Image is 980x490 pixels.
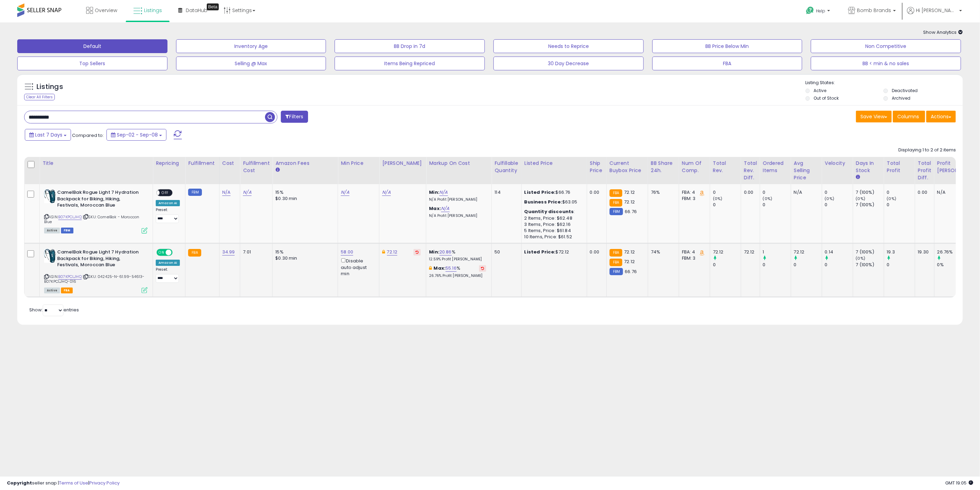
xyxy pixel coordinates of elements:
span: Sep-02 - Sep-08 [117,131,158,138]
small: FBA [188,249,201,257]
div: Disable auto adjust min [341,257,374,277]
div: % [429,265,486,278]
div: 0 [825,262,853,268]
div: 0.00 [744,189,755,196]
span: 66.76 [625,208,637,215]
a: 20.86 [439,249,452,256]
small: Days In Stock. [856,174,860,180]
div: 0 [794,262,822,268]
small: (0%) [856,196,866,201]
small: (0%) [763,196,773,201]
a: 34.99 [222,249,235,256]
span: Last 7 Days [35,131,62,138]
a: N/A [439,189,448,196]
small: FBM [188,189,202,196]
div: 2 Items, Price: $62.48 [524,215,582,221]
small: FBM [610,268,623,275]
button: Items Being Repriced [335,57,485,70]
div: 19.3 [887,249,915,255]
div: 0 [713,262,741,268]
div: 0 [825,189,853,196]
span: Overview [95,7,117,14]
img: 41iHOXjbl8L._SL40_.jpg [44,189,55,203]
div: 0 [887,202,915,208]
div: N/A [794,189,817,196]
div: $0.30 min [275,196,333,202]
b: CamelBak Rogue Light 7 Hydration Backpack for Biking, Hiking, Festivals, Moroccan Blue [57,189,141,210]
small: Amazon Fees. [275,167,279,173]
button: Columns [893,111,925,122]
button: Actions [926,111,956,122]
div: $66.76 [524,189,582,196]
div: 10 Items, Price: $61.52 [524,234,582,240]
small: (0%) [887,196,897,201]
div: Current Buybox Price [610,160,645,174]
div: Tooltip anchor [207,3,219,10]
p: N/A Profit [PERSON_NAME] [429,213,486,218]
div: Ship Price [590,160,604,174]
div: 19.30 [918,249,929,255]
button: Inventory Age [176,39,326,53]
div: Listed Price [524,160,584,167]
p: N/A Profit [PERSON_NAME] [429,197,486,202]
div: 0 [713,202,741,208]
div: 0 [887,262,915,268]
p: 26.76% Profit [PERSON_NAME] [429,273,486,278]
button: BB Drop in 7d [335,39,485,53]
div: ASIN: [44,249,147,292]
div: Title [42,160,150,167]
div: Amazon Fees [275,160,335,167]
a: B07KPCLJHQ [58,274,82,280]
b: Min: [429,249,439,255]
span: Bomb Brands [857,7,891,14]
div: 3 Items, Price: $62.16 [524,221,582,228]
label: Archived [892,95,910,101]
div: 7 (100%) [856,189,884,196]
div: Fulfillment [188,160,216,167]
div: $63.05 [524,199,582,205]
b: Max: [434,265,446,271]
span: All listings currently available for purchase on Amazon [44,228,60,233]
div: BB Share 24h. [651,160,676,174]
div: 7 (100%) [856,249,884,255]
span: 72.12 [624,189,635,196]
div: FBA: 4 [682,249,705,255]
div: Total Rev. [713,160,738,174]
div: Profit [PERSON_NAME] [937,160,978,174]
div: 114 [494,189,516,196]
span: | SKU: 042425-N-61.99-54613-B07KPCLJHQ-016 [44,274,145,284]
span: Columns [897,113,919,120]
button: FBA [652,57,803,70]
label: Deactivated [892,88,918,93]
b: Quantity discounts [524,208,574,215]
div: 0 [763,202,791,208]
p: Listing States: [806,80,963,86]
div: 0 [887,189,915,196]
span: 72.12 [624,258,635,265]
div: Preset: [156,267,180,283]
b: Listed Price: [524,249,556,255]
div: : [524,209,582,215]
div: 72.12 [744,249,755,255]
button: Save View [856,111,892,122]
div: 0.14 [825,249,853,255]
div: Min Price [341,160,376,167]
button: Selling @ Max [176,57,326,70]
button: Default [17,39,167,53]
b: Max: [429,205,441,212]
a: N/A [222,189,231,196]
div: Days In Stock [856,160,881,174]
small: (0%) [713,196,723,201]
span: FBM [61,228,73,233]
a: N/A [243,189,251,196]
small: FBA [610,249,622,257]
div: 7.01 [243,249,267,255]
span: 72.12 [624,199,635,205]
span: All listings currently available for purchase on Amazon [44,288,60,293]
div: 0.00 [918,189,929,196]
span: OFF [172,250,183,256]
div: 72.12 [713,249,741,255]
div: 7 (100%) [856,262,884,268]
button: Needs to Reprice [493,39,644,53]
div: 0 [763,262,791,268]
